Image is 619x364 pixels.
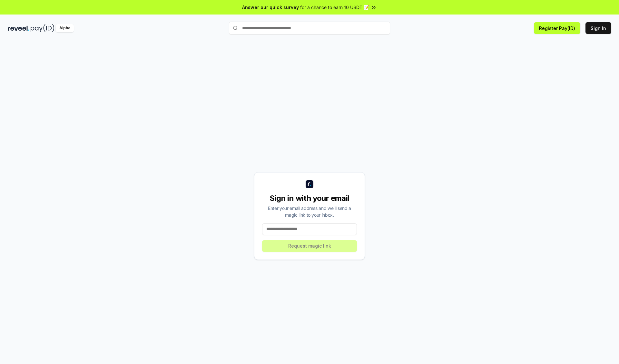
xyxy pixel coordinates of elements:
div: Alpha [56,24,74,32]
span: Answer our quick survey [242,4,299,11]
div: Sign in with your email [262,193,357,203]
img: logo_small [306,180,313,188]
div: Enter your email address and we’ll send a magic link to your inbox. [262,205,357,218]
img: reveel_dark [8,24,29,32]
button: Register Pay(ID) [534,22,580,34]
img: pay_id [31,24,54,32]
button: Sign In [585,22,611,34]
span: for a chance to earn 10 USDT 📝 [300,4,369,11]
